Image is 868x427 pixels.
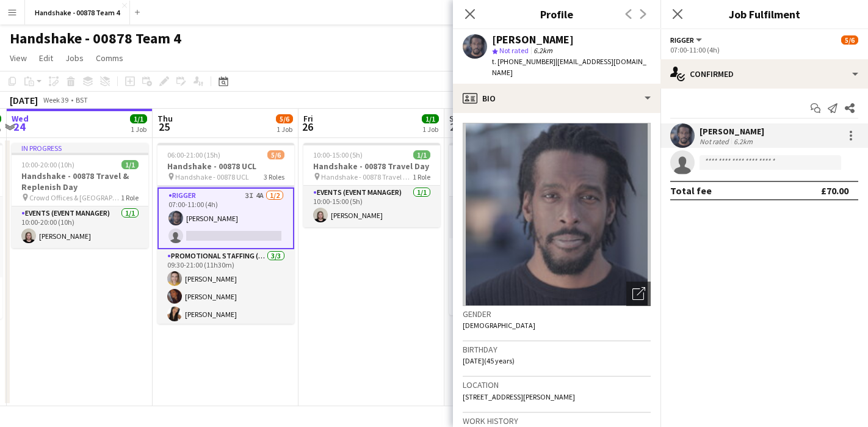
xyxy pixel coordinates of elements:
span: | [EMAIL_ADDRESS][DOMAIN_NAME] [492,57,646,77]
app-card-role: Rigger3I4A1/207:00-11:00 (4h)[PERSON_NAME] [157,188,294,249]
app-card-role: Promotional Staffing (Brand Ambassadors)3/309:00-18:00 (9h)[PERSON_NAME][PERSON_NAME][PERSON_NAME] [449,238,586,315]
span: [STREET_ADDRESS][PERSON_NAME] [463,392,575,401]
span: 1/1 [121,160,139,169]
span: 27 [447,120,463,134]
span: [DEMOGRAPHIC_DATA] [463,321,535,330]
span: 1/1 [422,114,439,123]
div: Open photos pop-in [626,282,651,306]
span: 5/6 [276,114,293,123]
span: 25 [156,120,173,134]
span: Sat [449,113,463,124]
div: 1 Job [277,125,292,134]
a: Comms [91,50,128,66]
span: 26 [302,120,313,134]
span: 1/1 [130,114,147,123]
h3: Gender [463,308,651,319]
h1: Handshake - 00878 Team 4 [10,29,181,48]
app-card-role: Events (Event Manager)1/108:00-18:00 (10h)[PERSON_NAME] [449,197,586,238]
span: 10:00-15:00 (5h) [313,150,363,159]
div: 07:00-11:00 (4h) [670,45,858,54]
div: Total fee [670,184,712,197]
button: Handshake - 00878 Team 4 [25,1,130,24]
h3: Profile [453,6,660,22]
span: Edit [39,53,53,64]
a: Edit [34,50,58,66]
span: Rigger [670,35,694,45]
app-card-role: Promotional Staffing (Brand Ambassadors)3/309:30-21:00 (11h30m)[PERSON_NAME][PERSON_NAME][PERSON_... [157,249,294,326]
app-job-card: 08:00-18:00 (10h)4/4Handshake - 00878 Freshers Festival [GEOGRAPHIC_DATA] Handshake - 00878 Fresh... [449,143,586,315]
img: Crew avatar or photo [463,123,651,306]
span: Handshake - 00878 UCL [175,172,249,181]
h3: Location [463,379,651,390]
span: 6.2km [531,46,555,55]
h3: Handshake - 00878 Travel & Replenish Day [12,170,148,192]
h3: Handshake - 00878 Freshers Festival [GEOGRAPHIC_DATA] [449,161,586,183]
span: 06:00-21:00 (15h) [167,150,220,159]
div: In progress [12,143,148,153]
div: Bio [453,84,660,113]
h3: Work history [463,415,651,426]
app-job-card: 10:00-15:00 (5h)1/1Handshake - 00878 Travel Day Handshake - 00878 Travel Day1 RoleEvents (Event M... [303,143,440,227]
span: 1/1 [413,150,430,159]
div: 1 Job [131,125,146,134]
span: 10:00-20:00 (10h) [21,160,74,169]
span: Thu [157,113,173,124]
a: View [5,50,32,66]
span: Handshake - 00878 Travel Day [321,172,413,181]
div: Not rated [700,137,731,146]
h3: Job Fulfilment [660,6,868,22]
span: Wed [12,113,29,124]
app-job-card: 06:00-21:00 (15h)5/6Handshake - 00878 UCL Handshake - 00878 UCL3 RolesEvents (Event Manager)1/106... [157,143,294,324]
span: Jobs [65,53,84,64]
div: £70.00 [821,184,848,197]
a: Jobs [60,50,89,66]
div: [PERSON_NAME] [492,34,574,45]
span: 24 [10,120,29,134]
span: Week 39 [40,95,71,104]
span: 3 Roles [264,172,284,181]
div: BST [76,95,88,104]
span: 1 Role [121,193,139,202]
app-job-card: In progress10:00-20:00 (10h)1/1Handshake - 00878 Travel & Replenish Day Crowd Offices & [GEOGRAPH... [12,143,148,248]
app-card-role: Events (Event Manager)1/110:00-15:00 (5h)[PERSON_NAME] [303,186,440,227]
span: 1 Role [413,172,430,181]
span: View [10,53,27,64]
div: [DATE] [10,94,38,106]
span: Not rated [499,46,529,55]
app-card-role: Events (Event Manager)1/110:00-20:00 (10h)[PERSON_NAME] [12,206,148,248]
span: 5/6 [841,35,858,45]
div: [PERSON_NAME] [700,126,764,137]
span: [DATE] (45 years) [463,356,515,365]
div: 1 Job [422,125,438,134]
h3: Birthday [463,344,651,355]
span: Crowd Offices & [GEOGRAPHIC_DATA] [29,193,121,202]
button: Rigger [670,35,704,45]
h3: Handshake - 00878 Travel Day [303,161,440,172]
span: Comms [96,53,123,64]
div: 6.2km [731,137,755,146]
span: t. [PHONE_NUMBER] [492,57,555,66]
span: 5/6 [267,150,284,159]
h3: Handshake - 00878 UCL [157,161,294,172]
div: Confirmed [660,59,868,89]
span: Fri [303,113,313,124]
